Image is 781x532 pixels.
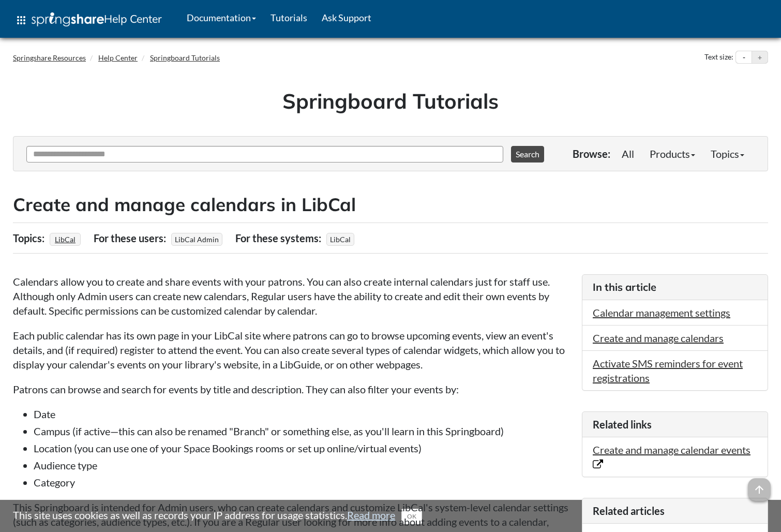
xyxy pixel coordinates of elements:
a: Help Center [98,53,138,62]
span: Help Center [104,12,162,25]
h3: In this article [593,280,757,294]
div: Topics: [13,228,47,248]
li: Campus (if active—this can also be renamed "Branch" or something else, as you'll learn in this Sp... [34,424,572,438]
img: Springshare [32,12,104,26]
button: Search [511,146,544,162]
li: Date [34,407,572,421]
h1: Springboard Tutorials [21,86,760,115]
span: LibCal [326,233,354,246]
button: Decrease text size [736,51,752,64]
a: Topics [703,143,752,164]
a: Calendar management settings [593,306,730,319]
button: Increase text size [752,51,768,64]
a: apps Help Center [8,5,169,36]
p: Browse: [573,146,610,161]
a: LibCal [53,232,77,247]
a: Create and manage calendar events [593,444,750,470]
li: Category [34,475,572,490]
p: Patrons can browse and search for events by title and description. They can also filter your even... [13,382,572,396]
div: For these users: [94,228,169,248]
p: Calendars allow you to create and share events with your patrons. You can also create internal ca... [13,274,572,318]
h2: Create and manage calendars in LibCal [13,192,768,217]
a: Tutorials [263,5,314,31]
div: For these systems: [235,228,324,248]
a: Springboard Tutorials [150,53,220,62]
a: All [614,143,642,164]
a: Create and manage calendars [593,332,724,344]
a: arrow_upward [748,479,771,492]
span: LibCal Admin [171,233,222,246]
p: Each public calendar has its own page in your LibCal site where patrons can go to browse upcoming... [13,328,572,372]
a: Springshare Resources [13,53,86,62]
li: Location (you can use one of your Space Bookings rooms or set up online/virtual events) [34,441,572,455]
a: Documentation [179,5,263,31]
a: Activate SMS reminders for event registrations [593,357,743,384]
li: Audience type [34,458,572,472]
span: arrow_upward [748,478,771,501]
span: apps [15,14,27,26]
a: Ask Support [314,5,379,31]
span: Related links [593,418,652,431]
div: Text size: [702,51,735,64]
a: Products [642,143,703,164]
div: This site uses cookies as well as records your IP address for usage statistics. [3,508,778,524]
span: Related articles [593,505,665,517]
